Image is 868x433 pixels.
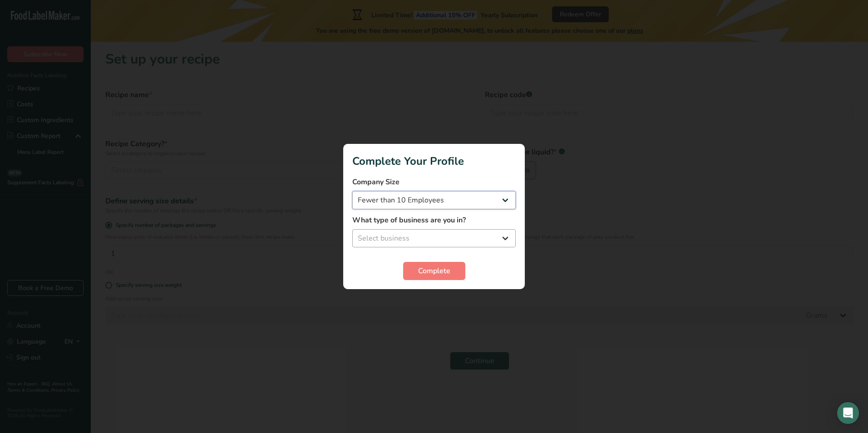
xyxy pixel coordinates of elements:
button: Complete [403,262,465,280]
label: Company Size [352,177,516,187]
label: What type of business are you in? [352,215,516,226]
h1: Complete Your Profile [352,153,516,169]
span: Complete [418,266,450,276]
div: Open Intercom Messenger [837,402,859,424]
